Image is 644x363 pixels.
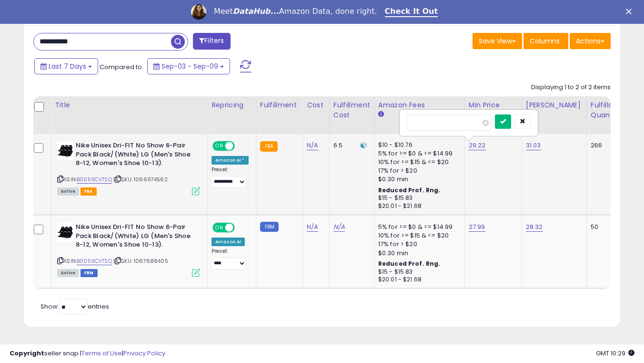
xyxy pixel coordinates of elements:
a: B0059CVTSQ [77,176,112,184]
span: Last 7 Days [49,62,86,71]
span: FBM [80,269,98,277]
div: ASIN: [57,223,200,276]
div: seller snap | | [10,349,165,358]
div: $10 - $10.76 [378,141,457,149]
button: Columns [523,33,568,49]
span: All listings currently available for purchase on Amazon [57,187,79,196]
small: FBM [260,222,279,232]
a: Terms of Use [81,349,122,358]
div: Meet Amazon Data, done right. [214,7,377,16]
strong: Copyright [10,349,44,358]
div: 5% for >= $0 & <= $14.99 [378,149,457,158]
a: N/A [307,141,318,150]
div: 10% for >= $15 & <= $20 [378,158,457,166]
button: Sep-03 - Sep-09 [147,58,230,74]
a: B0059CVTSQ [77,257,112,265]
a: 29.22 [469,141,486,150]
span: All listings currently available for purchase on Amazon [57,269,79,277]
span: 2025-09-17 10:29 GMT [596,349,634,358]
a: 27.99 [469,222,485,232]
img: 41Icpuj9XcL._SL40_.jpg [57,141,73,160]
div: $20.01 - $21.68 [378,276,457,284]
span: Show: entries [40,302,109,311]
div: Cost [307,100,325,110]
div: Repricing [211,100,252,110]
div: 6.5 [333,141,367,150]
div: 50 [591,223,620,231]
div: Preset: [211,166,249,188]
span: Sep-03 - Sep-09 [161,62,218,71]
button: Filters [193,33,230,50]
div: [PERSON_NAME] [526,100,583,110]
a: 31.03 [526,141,541,150]
i: DataHub... [233,7,279,16]
span: ON [213,224,225,232]
a: Privacy Policy [123,349,165,358]
button: Save View [473,33,522,49]
div: $15 - $15.83 [378,268,457,276]
div: ASIN: [57,141,200,194]
b: Nike Unisex Dri-FIT No Show 6-Pair Pack Black/(White) LG (Men's Shoe 8-12, Women's Shoe 10-13). [76,223,191,252]
div: 5% for >= $0 & <= $14.99 [378,223,457,231]
span: OFF [233,224,249,232]
img: 41Icpuj9XcL._SL40_.jpg [57,223,73,242]
b: Nike Unisex Dri-FIT No Show 6-Pair Pack Black/(White) LG (Men's Shoe 8-12, Women's Shoe 10-13). [76,141,191,170]
span: FBA [80,187,97,196]
div: $15 - $15.83 [378,194,457,202]
b: Reduced Prof. Rng. [378,186,441,194]
button: Last 7 Days [34,58,98,74]
div: $0.30 min [378,249,457,258]
div: Close [626,9,635,14]
div: 10% for >= $15 & <= $20 [378,231,457,240]
a: N/A [307,222,318,232]
b: Reduced Prof. Rng. [378,259,441,268]
span: Columns [530,36,560,46]
a: 28.32 [526,222,543,232]
span: | SKU: 1066974562 [113,176,168,183]
img: Profile image for Georgie [191,4,206,20]
div: Min Price [469,100,518,110]
div: Amazon Fees [378,100,461,110]
div: $0.30 min [378,175,457,184]
div: $20.01 - $21.68 [378,202,457,210]
div: Fulfillment [260,100,299,110]
small: Amazon Fees. [378,110,384,119]
span: OFF [233,142,249,150]
div: 17% for > $20 [378,166,457,175]
span: Compared to: [100,62,143,72]
div: Displaying 1 to 2 of 2 items [531,83,611,92]
span: | SKU: 1067688405 [113,257,168,265]
div: Title [55,100,203,110]
div: Amazon AI [211,238,245,246]
a: Check It Out [385,7,438,17]
button: Actions [570,33,611,49]
small: FBA [260,141,278,152]
div: 17% for > $20 [378,240,457,249]
a: N/A [333,222,345,232]
div: Fulfillment Cost [333,100,370,120]
div: Fulfillable Quantity [591,100,624,120]
span: ON [213,142,225,150]
div: 266 [591,141,620,150]
div: Amazon AI * [211,156,249,165]
div: Preset: [211,248,249,270]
